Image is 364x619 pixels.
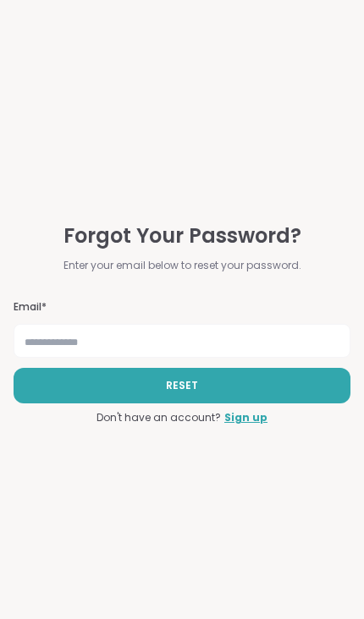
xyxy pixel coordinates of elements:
span: Don't have an account? [97,410,221,425]
span: Enter your email below to reset your password. [63,258,301,273]
a: Sign up [224,410,267,425]
span: RESET [166,378,198,393]
button: RESET [14,368,350,403]
h3: Email* [14,300,350,315]
span: Forgot Your Password? [63,221,301,251]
